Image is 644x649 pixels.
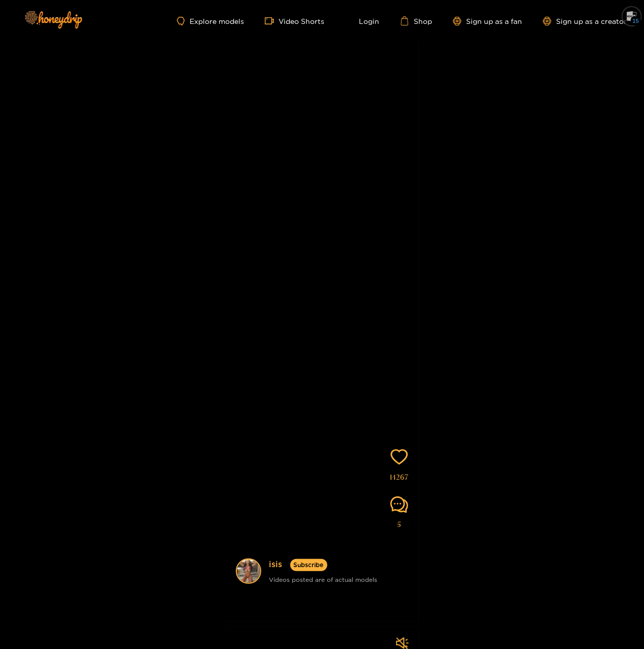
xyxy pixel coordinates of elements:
a: isis [269,558,283,571]
span: Subscribe [294,560,324,570]
span: 5 [397,519,402,530]
a: Sign up as a fan [453,17,523,25]
button: Subscribe [290,559,327,571]
span: video-camera [265,16,279,25]
img: user avatar [237,559,260,583]
span: 14267 [390,471,409,483]
span: heart [390,448,408,466]
a: Video Shorts [265,16,325,25]
a: Sign up as a creator [543,17,627,25]
a: Login [345,16,380,25]
a: Explore models [177,17,244,25]
a: Shop [400,16,433,25]
div: Videos posted are of actual models [269,574,378,585]
span: comment [390,496,408,514]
